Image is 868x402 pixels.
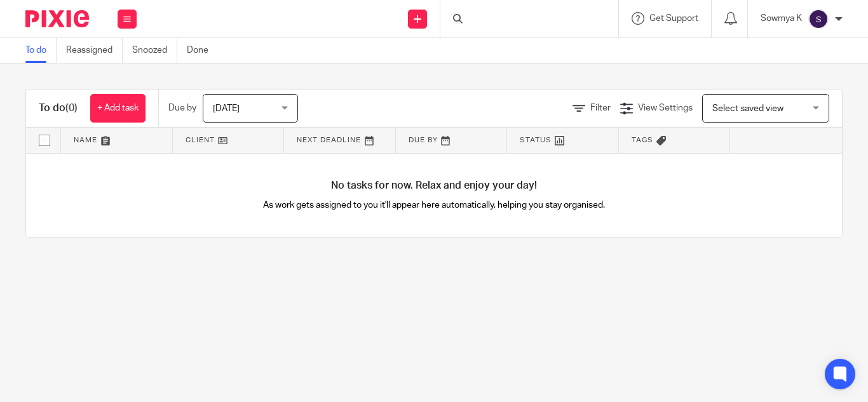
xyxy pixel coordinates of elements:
[808,9,829,29] img: svg%3E
[25,38,57,63] a: To do
[187,38,218,63] a: Done
[649,14,698,23] span: Get Support
[132,38,177,63] a: Snoozed
[213,104,240,113] span: [DATE]
[168,102,196,114] p: Due by
[230,199,638,211] p: As work gets assigned to you it'll appear here automatically, helping you stay organised.
[66,38,123,63] a: Reassigned
[90,94,146,123] a: + Add task
[712,104,783,113] span: Select saved view
[761,12,802,25] p: Sowmya K
[65,103,78,113] span: (0)
[632,137,653,144] span: Tags
[638,104,693,112] span: View Settings
[26,179,842,192] h4: No tasks for now. Relax and enjoy your day!
[590,104,611,112] span: Filter
[39,102,78,115] h1: To do
[25,10,89,27] img: Pixie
